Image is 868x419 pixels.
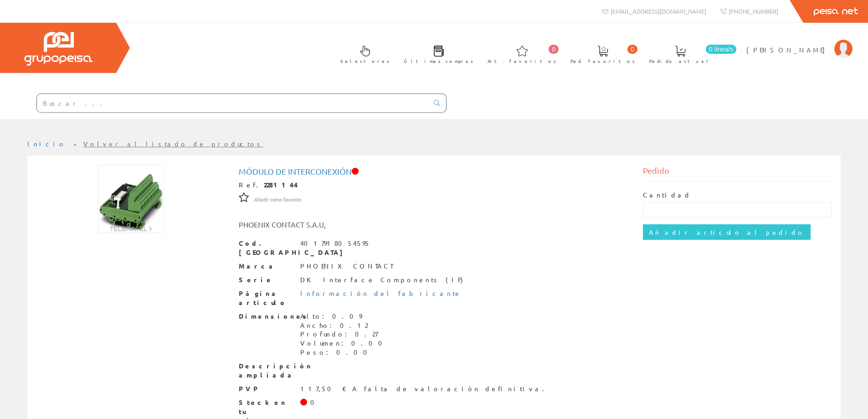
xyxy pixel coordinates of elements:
span: Ped. favoritos [570,57,635,66]
span: 0 [549,45,559,54]
a: Añadir como favorito [254,195,301,203]
a: Inicio [27,140,66,148]
a: Últimas compras [395,38,478,69]
div: Peso: 0.00 [300,348,388,357]
img: Grupo Peisa [24,32,92,66]
strong: 2281144 [264,181,298,189]
span: Últimas compras [404,57,473,66]
div: PHOENIX CONTACT [300,262,393,271]
div: 117,50 € A falta de valoración definitiva. [300,384,550,393]
div: DK Interface Components (IF) [300,275,463,285]
span: Art. favoritos [488,57,556,66]
span: PVP [239,384,293,393]
div: Ancho: 0.12 [300,321,388,330]
span: [PHONE_NUMBER] [729,7,778,15]
div: Pedido [643,165,832,181]
span: Dimensiones [239,312,293,321]
img: Foto artículo Módulo de interconexión (143.4x150) [98,165,163,233]
a: Información del fabricante [300,289,462,297]
span: 0 línea/s [706,45,736,54]
input: Buscar ... [37,94,428,112]
span: Añadir como favorito [254,196,301,203]
div: Ref. [239,181,630,190]
span: Cod. [GEOGRAPHIC_DATA] [239,239,293,257]
label: Cantidad [643,191,691,200]
div: Alto: 0.09 [300,312,388,321]
span: Pedido actual [649,57,711,66]
div: PHOENIX CONTACT S.A.U, [232,219,468,230]
span: Selectores [340,57,390,66]
span: [PERSON_NAME] [746,45,830,54]
a: 0 línea/s Pedido actual [640,38,739,69]
span: Serie [239,275,293,285]
div: 4017918054595 [300,239,370,248]
div: Profundo: 0.27 [300,330,388,339]
input: Añadir artículo al pedido [643,224,811,240]
a: Volver al listado de productos [83,140,263,148]
span: [EMAIL_ADDRESS][DOMAIN_NAME] [611,7,706,15]
a: Selectores [331,38,394,69]
span: Descripción ampliada [239,362,293,380]
span: Marca [239,262,293,271]
h1: Módulo de interconexión [239,167,630,176]
div: 0 [310,398,320,407]
a: [PERSON_NAME] [746,38,853,47]
span: 0 [627,45,637,54]
div: Volumen: 0.00 [300,339,388,348]
span: Página artículo [239,289,293,307]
